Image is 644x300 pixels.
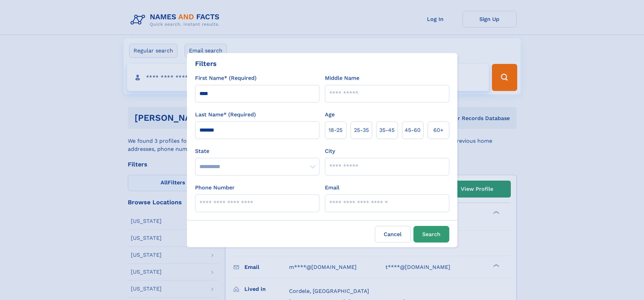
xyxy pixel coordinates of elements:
span: 35‑45 [379,126,395,134]
label: Phone Number [195,184,235,192]
label: Cancel [375,226,411,243]
div: Filters [195,59,217,69]
button: Search [413,226,449,243]
label: Middle Name [325,74,359,82]
span: 45‑60 [405,126,421,134]
label: Last Name* (Required) [195,111,256,119]
span: 25‑35 [354,126,369,134]
span: 18‑25 [329,126,342,134]
label: State [195,147,319,155]
label: First Name* (Required) [195,74,257,82]
label: Age [325,111,335,119]
span: 60+ [433,126,444,134]
label: Email [325,184,339,192]
label: City [325,147,335,155]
